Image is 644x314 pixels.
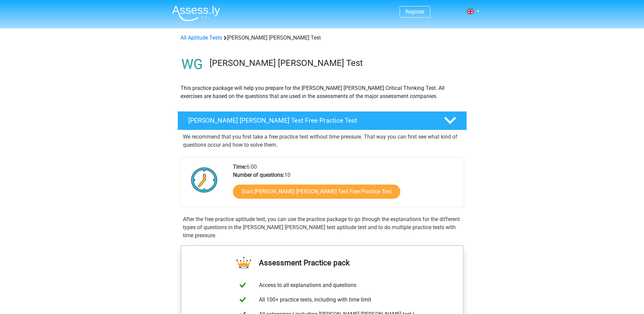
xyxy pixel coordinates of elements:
[181,84,464,100] p: This practice package will help you prepare for the [PERSON_NAME] [PERSON_NAME] Critical Thinking...
[181,34,222,41] a: All Aptitude Tests
[228,163,463,207] div: 6:00 10
[180,215,464,240] div: After the free practice aptitude test, you can use the practice package to go through the explana...
[233,172,284,178] b: Number of questions:
[233,185,400,199] a: Start [PERSON_NAME] [PERSON_NAME] Test Free Practice Test
[187,163,221,197] img: Clock
[405,8,425,15] a: Register
[175,111,470,130] a: [PERSON_NAME] [PERSON_NAME] Test Free Practice Test
[233,164,246,170] b: Time:
[188,117,433,124] h4: [PERSON_NAME] [PERSON_NAME] Test Free Practice Test
[172,5,220,21] img: Assessly
[178,50,207,79] img: watson glaser test
[210,58,461,68] h3: [PERSON_NAME] [PERSON_NAME] Test
[178,34,467,42] div: [PERSON_NAME] [PERSON_NAME] Test
[183,133,461,149] p: We recommend that you first take a free practice test without time pressure. That way you can fir...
